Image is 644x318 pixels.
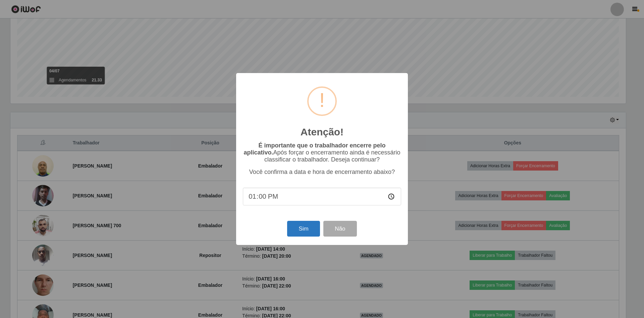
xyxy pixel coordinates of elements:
[243,142,401,163] p: Após forçar o encerramento ainda é necessário classificar o trabalhador. Deseja continuar?
[323,221,357,237] button: Não
[244,142,385,156] b: É importante que o trabalhador encerre pelo aplicativo.
[287,221,320,237] button: Sim
[243,169,401,176] p: Você confirma a data e hora de encerramento abaixo?
[301,126,343,138] h2: Atenção!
